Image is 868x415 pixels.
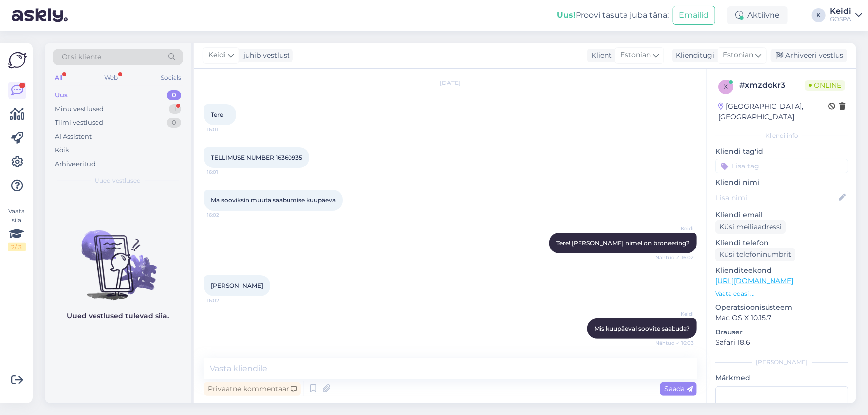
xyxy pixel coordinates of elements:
[207,168,244,176] span: 16:01
[724,83,728,90] span: x
[211,282,263,289] span: [PERSON_NAME]
[207,211,244,219] span: 16:02
[739,80,805,91] div: # xmzdokr3
[830,7,862,23] a: KeidiGOSPA
[715,265,848,276] p: Klienditeekond
[211,111,223,118] span: Tere
[830,15,851,23] div: GOSPA
[95,176,141,185] span: Uued vestlused
[771,49,847,62] div: Arhiveeri vestlus
[715,146,848,157] p: Kliendi tag'id
[715,302,848,313] p: Operatsioonisüsteem
[594,325,690,332] span: Mis kuupäeval soovite saabuda?
[715,248,795,261] div: Küsi telefoninumbrit
[673,6,715,25] button: Emailid
[715,337,848,348] p: Safari 18.6
[715,131,848,140] div: Kliendi info
[55,118,103,128] div: Tiimi vestlused
[211,154,302,161] span: TELLIMUSE NUMBER 16360935
[159,71,183,84] div: Socials
[715,220,786,234] div: Küsi meiliaadressi
[715,159,848,173] input: Lisa tag
[715,276,793,285] a: [URL][DOMAIN_NAME]
[204,382,301,396] div: Privaatne kommentaar
[55,90,68,100] div: Uus
[718,101,828,122] div: [GEOGRAPHIC_DATA], [GEOGRAPHIC_DATA]
[53,71,64,84] div: All
[169,104,181,114] div: 1
[664,384,693,393] span: Saada
[62,52,101,62] span: Otsi kliente
[8,243,26,251] div: 2 / 3
[556,239,690,247] span: Tere! [PERSON_NAME] nimel on broneering?
[8,51,27,70] img: Askly Logo
[715,373,848,383] p: Märkmed
[620,50,651,61] span: Estonian
[207,126,244,133] span: 16:01
[239,50,290,61] div: juhib vestlust
[657,225,694,232] span: Keidi
[55,132,92,142] div: AI Assistent
[211,196,336,204] span: Ma sooviksin muuta saabumise kuupäeva
[655,339,694,347] span: Nähtud ✓ 16:03
[830,7,851,15] div: Keidi
[45,212,191,302] img: No chats
[657,310,694,318] span: Keidi
[8,207,26,251] div: Vaata siia
[655,254,694,261] span: Nähtud ✓ 16:02
[557,10,576,20] b: Uus!
[207,297,244,304] span: 16:02
[557,9,669,21] div: Proovi tasuta juba täna:
[716,192,837,203] input: Lisa nimi
[587,50,612,61] div: Klient
[672,50,714,61] div: Klienditugi
[805,80,845,91] span: Online
[715,210,848,220] p: Kliendi email
[167,118,181,128] div: 0
[55,104,104,114] div: Minu vestlused
[715,358,848,367] div: [PERSON_NAME]
[208,50,226,61] span: Keidi
[67,311,169,321] p: Uued vestlused tulevad siia.
[715,327,848,337] p: Brauser
[812,8,826,22] div: K
[723,50,753,61] span: Estonian
[55,159,96,169] div: Arhiveeritud
[204,79,697,87] div: [DATE]
[167,90,181,100] div: 0
[715,289,848,298] p: Vaata edasi ...
[727,6,788,24] div: Aktiivne
[55,145,69,155] div: Kõik
[103,71,120,84] div: Web
[715,238,848,248] p: Kliendi telefon
[715,313,848,323] p: Mac OS X 10.15.7
[715,177,848,188] p: Kliendi nimi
